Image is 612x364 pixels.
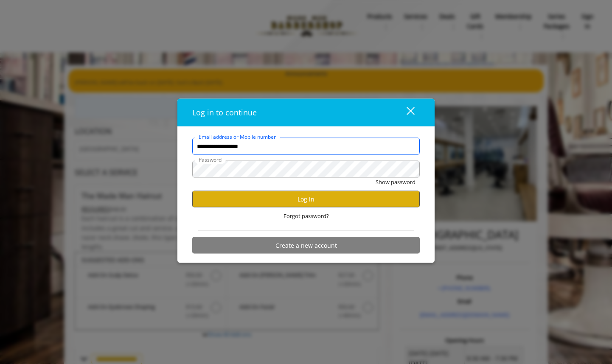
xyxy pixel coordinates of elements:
[194,156,226,164] label: Password
[192,191,420,207] button: Log in
[376,178,415,187] button: Show password
[391,104,420,121] button: close dialog
[192,161,420,178] input: Password
[192,107,257,118] span: Log in to continue
[192,138,420,155] input: Email address or Mobile number
[192,237,420,254] button: Create a new account
[194,133,280,141] label: Email address or Mobile number
[397,106,414,119] div: close dialog
[284,212,329,221] span: Forgot password?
